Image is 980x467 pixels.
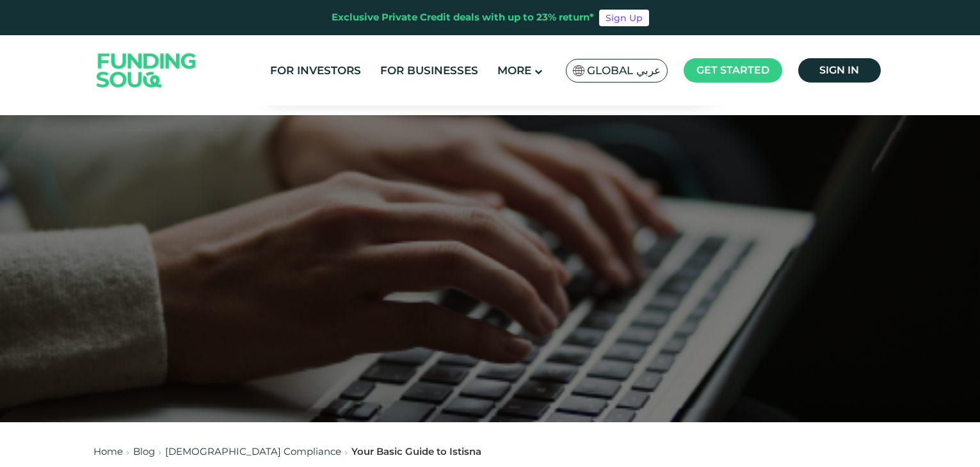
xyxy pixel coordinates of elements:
img: Logo [84,38,209,103]
img: SA Flag [573,65,584,76]
a: Sign in [798,58,881,83]
span: More [497,64,531,77]
span: Get started [696,64,769,76]
a: [DEMOGRAPHIC_DATA] Compliance [165,445,341,457]
span: Global عربي [587,63,661,78]
a: For Investors [267,60,364,81]
a: Blog [133,445,155,457]
a: Sign Up [599,10,649,26]
span: Sign in [819,64,859,76]
div: Your Basic Guide to Istisna [351,445,481,459]
a: Home [93,445,123,457]
div: Exclusive Private Credit deals with up to 23% return* [332,10,594,25]
a: For Businesses [377,60,481,81]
